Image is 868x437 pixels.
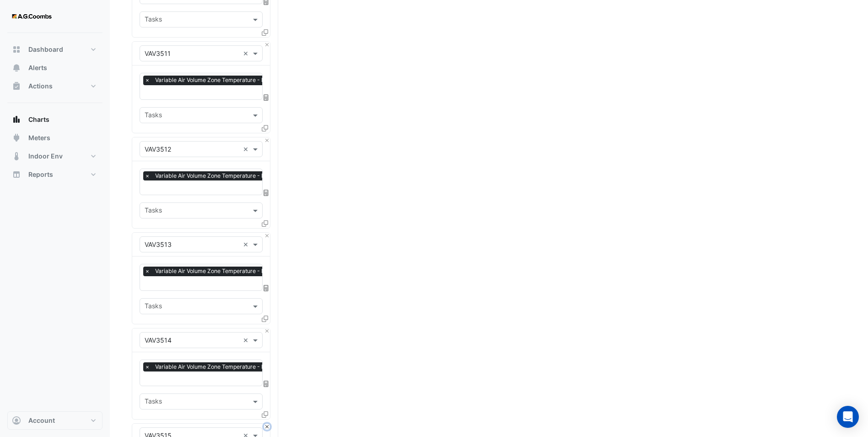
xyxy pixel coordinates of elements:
[7,40,102,59] button: Dashboard
[7,110,102,129] button: Charts
[264,328,270,334] button: Close
[28,115,49,124] span: Charts
[262,124,268,132] span: Clone Favourites and Tasks from this Equipment to other Equipment
[262,219,268,227] span: Clone Favourites and Tasks from this Equipment to other Equipment
[28,152,63,161] span: Indoor Env
[153,267,311,276] span: Variable Air Volume Zone Temperature - L35, High Rise SW
[262,315,268,323] span: Clone Favourites and Tasks from this Equipment to other Equipment
[7,129,102,147] button: Meters
[262,284,270,292] span: Choose Function
[7,165,102,184] button: Reports
[264,424,270,430] button: Close
[7,59,102,77] button: Alerts
[243,144,251,154] span: Clear
[243,240,251,249] span: Clear
[143,171,151,180] span: ×
[143,396,162,408] div: Tasks
[262,410,268,418] span: Clone Favourites and Tasks from this Equipment to other Equipment
[143,14,162,26] div: Tasks
[264,42,270,48] button: Close
[153,171,311,180] span: Variable Air Volume Zone Temperature - L35, High Rise SW
[28,133,50,142] span: Meters
[153,76,311,85] span: Variable Air Volume Zone Temperature - L35, High Rise SW
[143,267,151,276] span: ×
[12,133,21,142] app-icon: Meters
[153,362,311,371] span: Variable Air Volume Zone Temperature - L35, High Rise SW
[264,137,270,143] button: Close
[262,93,270,101] span: Choose Function
[837,406,859,428] div: Open Intercom Messenger
[243,335,251,345] span: Clear
[12,82,21,91] app-icon: Actions
[243,49,251,58] span: Clear
[28,416,55,425] span: Account
[143,76,151,85] span: ×
[28,170,53,179] span: Reports
[12,115,21,124] app-icon: Charts
[28,63,47,72] span: Alerts
[143,110,162,122] div: Tasks
[12,45,21,54] app-icon: Dashboard
[262,189,270,197] span: Choose Function
[11,7,52,26] img: Company Logo
[264,233,270,239] button: Close
[143,362,151,371] span: ×
[28,82,53,91] span: Actions
[12,63,21,72] app-icon: Alerts
[12,152,21,161] app-icon: Indoor Env
[262,28,268,36] span: Clone Favourites and Tasks from this Equipment to other Equipment
[262,380,270,388] span: Choose Function
[7,147,102,165] button: Indoor Env
[7,411,102,430] button: Account
[143,301,162,313] div: Tasks
[28,45,63,54] span: Dashboard
[12,170,21,179] app-icon: Reports
[143,205,162,217] div: Tasks
[7,77,102,95] button: Actions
